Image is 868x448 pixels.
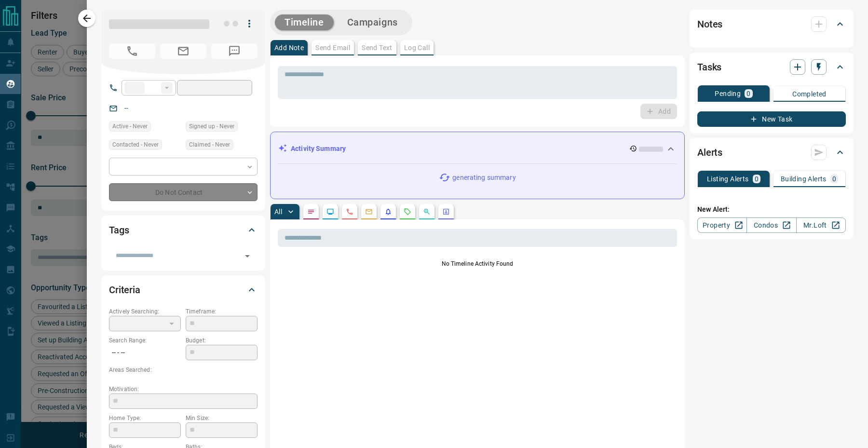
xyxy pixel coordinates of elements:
p: Min Size: [186,414,258,422]
span: Active - Never [112,122,148,131]
button: New Task [697,111,846,127]
p: 0 [832,176,836,182]
span: No Number [109,43,155,59]
p: -- - -- [109,345,181,361]
svg: Opportunities [423,208,431,216]
p: Search Range: [109,336,181,345]
svg: Requests [404,208,411,216]
p: Activity Summary [291,144,346,154]
p: 0 [755,176,759,182]
span: Contacted - Never [112,140,159,149]
div: Criteria [109,278,258,301]
p: Listing Alerts [707,176,749,182]
a: Mr.Loft [796,217,846,233]
svg: Emails [365,208,373,216]
svg: Notes [307,208,315,216]
p: Completed [792,91,827,97]
span: Signed up - Never [189,122,234,131]
div: Tasks [697,55,846,79]
div: Activity Summary [278,140,677,158]
p: Home Type: [109,414,181,422]
p: New Alert: [697,204,846,215]
button: Open [241,249,254,263]
p: All [274,208,282,215]
div: Tags [109,218,258,242]
button: Timeline [275,14,334,30]
button: Campaigns [338,14,407,30]
h2: Tasks [697,59,721,75]
a: Property [697,217,747,233]
span: No Number [211,43,258,59]
svg: Agent Actions [442,208,450,216]
a: -- [124,104,128,112]
p: 0 [746,90,750,97]
h2: Notes [697,16,722,32]
svg: Listing Alerts [384,208,392,216]
svg: Lead Browsing Activity [326,208,334,216]
p: Areas Searched: [109,366,258,374]
p: Actively Searching: [109,307,181,316]
p: Pending [715,90,741,97]
p: No Timeline Activity Found [278,259,677,268]
p: generating summary [452,173,515,183]
span: Claimed - Never [189,140,230,149]
div: Alerts [697,141,846,164]
p: Building Alerts [781,176,827,182]
div: Notes [697,13,846,36]
span: No Email [160,43,206,59]
h2: Tags [109,222,129,238]
h2: Criteria [109,282,140,298]
h2: Alerts [697,145,722,160]
svg: Calls [346,208,353,216]
p: Timeframe: [186,307,258,316]
a: Condos [746,217,796,233]
p: Add Note [274,44,304,51]
div: Do Not Contact [109,183,258,201]
p: Motivation: [109,385,258,394]
p: Budget: [186,336,258,345]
